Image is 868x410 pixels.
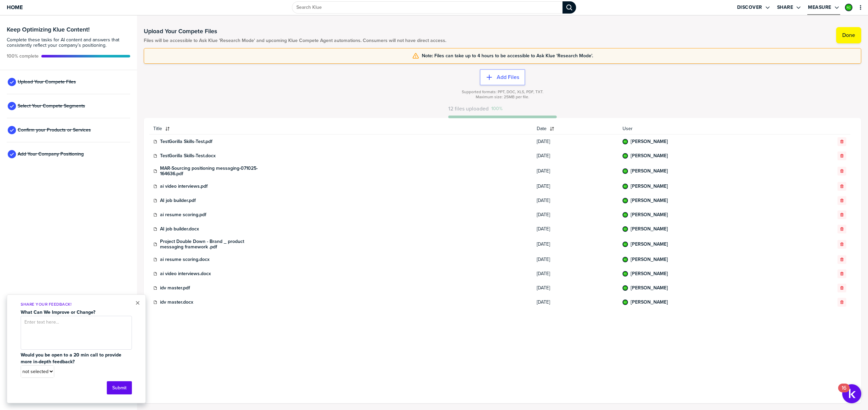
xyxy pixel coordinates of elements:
[623,242,627,246] img: 0d4c2d9a931a7bb648415edb16092364-sml.png
[623,258,627,262] img: 0d4c2d9a931a7bb648415edb16092364-sml.png
[160,226,199,232] a: AI job builder.docx
[623,271,628,276] div: Romi Collia
[7,37,130,48] span: Complete these tasks for AI content and answers that consistently reflect your company’s position...
[462,89,544,95] span: Supported formats: PPT, DOC, XLS, PDF, TXT.
[631,184,668,189] a: [PERSON_NAME]
[623,226,628,232] div: Romi Collia
[18,103,85,109] span: Select Your Compete Segments
[491,106,502,111] span: Success
[18,151,84,157] span: Add Your Company Positioning
[631,168,668,174] a: [PERSON_NAME]
[623,199,627,203] img: 0d4c2d9a931a7bb648415edb16092364-sml.png
[842,388,846,397] div: 16
[537,242,614,247] span: [DATE]
[448,106,489,111] span: 12 files uploaded
[623,154,627,158] img: 0d4c2d9a931a7bb648415edb16092364-sml.png
[631,212,668,218] a: [PERSON_NAME]
[537,184,614,189] span: [DATE]
[18,79,76,85] span: Upload Your Compete Files
[497,74,519,81] label: Add Files
[476,95,529,100] span: Maximum size: 25MB per file.
[623,257,628,262] div: Romi Collia
[537,153,614,159] span: [DATE]
[537,126,547,131] span: Date
[563,1,576,14] div: Search Klue
[631,285,668,291] a: [PERSON_NAME]
[135,299,140,307] button: Close
[631,153,668,159] a: [PERSON_NAME]
[623,272,627,276] img: 0d4c2d9a931a7bb648415edb16092364-sml.png
[7,54,39,59] span: Active
[18,127,91,133] span: Confirm your Products or Services
[160,166,262,177] a: MAR-Sourcing positioning messaging-071025-164636.pdf
[808,4,831,11] label: Measure
[623,198,628,203] div: Romi Collia
[623,169,627,173] img: 0d4c2d9a931a7bb648415edb16092364-sml.png
[144,38,446,43] span: Files will be accessible to Ask Klue 'Research Mode' and upcoming Klue Compete Agent automations....
[842,32,855,39] label: Done
[537,212,614,218] span: [DATE]
[537,139,614,144] span: [DATE]
[631,226,668,232] a: [PERSON_NAME]
[107,381,132,394] button: Submit
[623,242,628,247] div: Romi Collia
[537,271,614,276] span: [DATE]
[537,285,614,291] span: [DATE]
[844,3,853,12] a: Edit Profile
[777,4,793,11] label: Share
[623,139,628,144] div: Romi Collia
[537,226,614,232] span: [DATE]
[21,351,123,365] strong: Would you be open to a 20 min call to provide more in-depth feedback?
[160,239,262,250] a: Project Double Down - Brand _ product messaging framework .pdf
[846,4,852,11] img: 0d4c2d9a931a7bb648415edb16092364-sml.png
[631,257,668,262] a: [PERSON_NAME]
[422,53,593,59] span: Note: Files can take up to 4 hours to be accessible to Ask Klue 'Research Mode'.
[631,300,668,305] a: [PERSON_NAME]
[7,4,23,10] span: Home
[623,184,627,188] img: 0d4c2d9a931a7bb648415edb16092364-sml.png
[160,198,196,203] a: AI job builder.pdf
[631,139,668,144] a: [PERSON_NAME]
[631,242,668,247] a: [PERSON_NAME]
[845,4,852,11] div: Romi Collia
[631,271,668,276] a: [PERSON_NAME]
[842,384,861,403] button: Open Resource Center, 16 new notifications
[160,212,206,218] a: ai resume scoring.pdf
[631,198,668,203] a: [PERSON_NAME]
[737,4,762,11] label: Discover
[7,26,130,33] h3: Keep Optimizing Klue Content!
[623,184,628,189] div: Romi Collia
[160,257,210,262] a: ai resume scoring.docx
[144,27,446,35] h1: Upload Your Compete Files
[623,300,628,305] div: Romi Collia
[623,286,627,290] img: 0d4c2d9a931a7bb648415edb16092364-sml.png
[623,126,790,131] span: User
[537,257,614,262] span: [DATE]
[160,184,208,189] a: ai video interviews.pdf
[21,309,95,316] strong: What Can We Improve or Change?
[292,1,562,14] input: Search Klue
[537,168,614,174] span: [DATE]
[623,168,628,174] div: Romi Collia
[153,126,162,131] span: Title
[160,139,212,144] a: TestGorilla Skills-Test.pdf
[160,271,211,276] a: ai video interviews.docx
[160,300,193,305] a: idv master.docx
[623,227,627,231] img: 0d4c2d9a931a7bb648415edb16092364-sml.png
[160,153,216,159] a: TestGorilla Skills-Test.docx
[537,300,614,305] span: [DATE]
[623,140,627,144] img: 0d4c2d9a931a7bb648415edb16092364-sml.png
[623,213,627,217] img: 0d4c2d9a931a7bb648415edb16092364-sml.png
[623,285,628,291] div: Romi Collia
[623,212,628,218] div: Romi Collia
[623,153,628,159] div: Romi Collia
[623,300,627,304] img: 0d4c2d9a931a7bb648415edb16092364-sml.png
[21,302,132,307] p: Share Your Feedback!
[160,285,190,291] a: idv master.pdf
[537,198,614,203] span: [DATE]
